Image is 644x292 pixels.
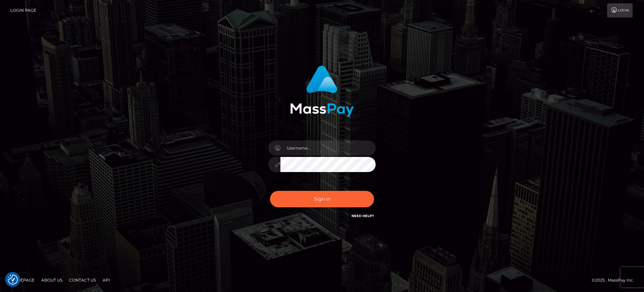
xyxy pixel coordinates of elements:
a: Homepage [7,275,37,285]
a: API [100,275,113,285]
div: © 2025 , MassPay Inc. [592,277,639,284]
a: About Us [39,275,65,285]
img: Revisit consent button [8,275,18,285]
input: Username... [280,140,376,156]
button: Sign in [270,191,374,207]
a: Contact Us [66,275,99,285]
img: MassPay Login [290,66,354,117]
button: Consent Preferences [8,275,18,285]
a: Need Help? [352,214,374,218]
a: Login Page [10,3,36,17]
a: Login [607,3,633,17]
